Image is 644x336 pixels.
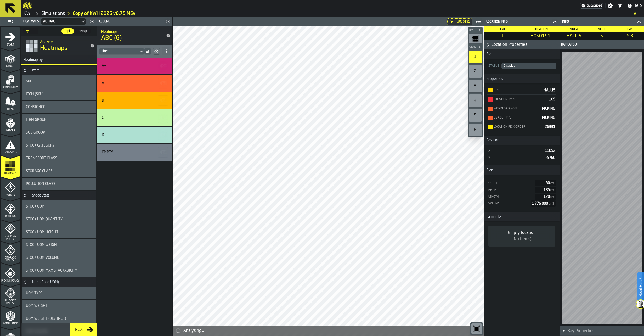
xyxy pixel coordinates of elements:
div: stat- [97,127,172,143]
div: StatList-item-Workload Zone [487,104,556,113]
label: button-toggle-Close me [635,19,643,25]
div: Title [26,291,92,295]
span: 1 [485,33,521,39]
button: button- [468,27,483,33]
div: StatList-item-X [487,147,556,154]
button: button- [158,113,168,123]
a: link-to-/wh/i/4fb45246-3b77-4bb5-b880-c337c3c5facb [41,11,65,16]
span: Stock Category [26,143,54,148]
span: Item Info [484,215,501,219]
a: link-to-/wh/i/4fb45246-3b77-4bb5-b880-c337c3c5facb [24,11,33,16]
div: Item [29,68,43,72]
div: DropdownMenuValue-a34437b3-4c8f-4ac6-8fb5-07c9f57238c1 [40,18,87,25]
svg: Reset zoom and position [472,324,481,333]
div: Title [26,256,92,260]
div: DropdownMenuValue-Disabled [504,64,554,68]
li: menu Start [1,27,20,48]
div: Title [26,317,92,321]
div: Title [26,204,92,209]
div: stat- [97,144,172,161]
span: 30S0191 [457,20,470,24]
label: button-switch-multi-setup [74,28,91,34]
div: Title [26,304,92,308]
span: Sub Group [26,131,45,135]
span: Bay Layout [561,43,579,47]
label: button-toggle-Notifications [615,3,625,8]
span: Heatmap by [21,58,43,62]
div: button-toolbar-undefined [468,123,483,137]
div: Title [102,150,166,154]
div: stat- [97,109,172,126]
div: Title [26,143,92,148]
li: menu Layout [1,48,20,69]
div: Empty location [493,230,551,236]
div: Title [26,131,92,135]
div: stat-UOM Type [22,287,96,299]
div: stat-Stock Category [22,139,96,152]
div: B [102,98,104,103]
div: DropdownMenuValue- [99,48,144,54]
div: DropdownMenuValue-a34437b3-4c8f-4ac6-8fb5-07c9f57238c1 [43,20,79,23]
span: HALLI5 [544,88,555,92]
div: stat-Sub Group [22,126,96,139]
li: menu Storage Policy [1,242,20,262]
label: button-toggle-Toggle Full Menu [1,18,20,25]
span: Layout [1,65,20,68]
div: Location Info [485,20,551,24]
li: menu Data Stats [1,134,20,155]
div: stat- [97,58,172,74]
header: Legend [97,17,172,26]
span: PICKING [542,107,555,110]
div: L. [455,20,457,23]
span: 11052 [545,149,555,153]
div: 6 [469,124,482,136]
div: A [102,81,104,85]
div: stat-Stock UOM Weight [22,239,96,251]
span: cm3 [549,202,554,205]
li: menu Assignment [1,70,20,91]
div: stat-Consignee [22,101,96,113]
div: Area [494,88,541,92]
span: Item Group [26,118,46,122]
div: StatList-item-Usage Type [487,113,556,122]
span: Level [468,46,477,48]
a: logo-header [23,1,32,10]
span: Position [484,138,499,142]
div: stat-Stock UOM Volume [22,251,96,264]
div: Location Pick Order [494,125,543,129]
div: title-ABC (6) [97,26,172,45]
label: Need Help? [638,273,643,302]
header: Location Info [484,17,560,26]
a: logo-header [174,324,204,335]
div: Legend [98,20,164,23]
div: stat-Stock UOM Quantity [22,213,96,226]
div: Hide filter [450,20,454,24]
span: S [589,33,615,39]
div: Title [26,230,92,234]
div: Width [488,182,533,185]
div: C [102,116,104,120]
span: Items [1,108,20,111]
div: button-toolbar-undefined [468,108,483,123]
div: StatList-item-Width [488,180,556,186]
div: X [488,149,543,153]
h3: title-section-Position [484,136,560,145]
span: Status [484,52,496,56]
span: Stock UOM Height [26,230,58,234]
div: Title [26,79,92,83]
span: Stock UOM Weight [26,243,59,247]
div: DropdownMenuValue- [25,28,34,34]
span: Aisle [598,28,606,31]
button: Button-Stock Stats-open [22,193,28,198]
div: Title [102,116,166,120]
div: Volume [488,202,529,205]
span: Subscribed [587,4,602,8]
div: Title [26,105,92,109]
span: Heatmaps [23,20,39,23]
span: Help [633,3,642,9]
button: button- [484,40,560,49]
div: Title [26,217,92,221]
